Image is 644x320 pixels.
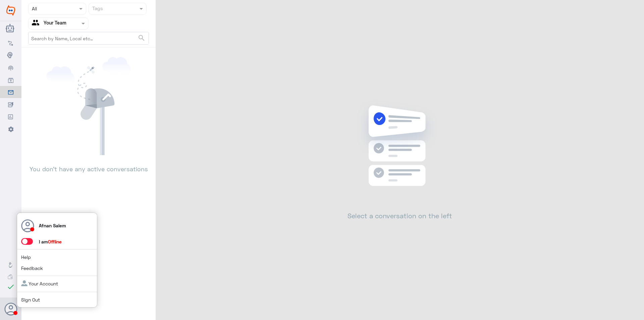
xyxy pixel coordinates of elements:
[6,5,15,16] img: Widebot Logo
[4,303,17,315] button: Avatar
[347,212,452,220] h2: Select a conversation on the left
[7,283,15,291] i: check
[21,265,43,271] a: Feedback
[28,155,149,174] p: You don’t have any active conversations
[29,32,149,44] input: Search by Name, Local etc…
[91,5,103,13] div: Tags
[48,239,62,244] span: Offline
[21,281,58,286] a: Your Account
[39,222,66,229] p: Afnan Salem
[138,33,146,44] button: search
[21,254,31,260] a: Help
[39,239,62,244] span: I am
[32,18,42,29] img: yourTeam.svg
[138,34,146,42] span: search
[21,297,40,303] a: Sign Out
